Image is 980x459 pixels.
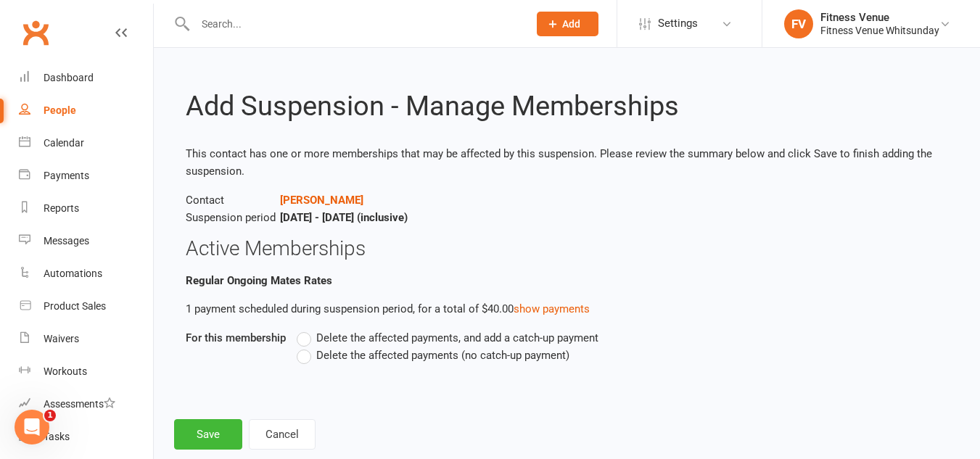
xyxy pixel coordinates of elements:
[186,145,948,180] p: This contact has one or more memberships that may be affected by this suspension. Please review t...
[820,11,939,24] div: Fitness Venue
[44,137,84,149] div: Calendar
[44,268,102,279] div: Automations
[44,410,56,421] span: 1
[658,7,698,40] span: Settings
[19,290,153,323] a: Product Sales
[562,18,580,30] span: Add
[44,235,89,247] div: Messages
[44,398,115,410] div: Assessments
[249,419,316,450] button: Cancel
[280,194,363,207] a: [PERSON_NAME]
[784,9,813,38] div: FV
[186,238,948,260] h3: Active Memberships
[44,170,89,181] div: Payments
[191,14,518,34] input: Search...
[186,209,280,226] span: Suspension period
[514,302,590,315] a: show payments
[19,160,153,192] a: Payments
[19,355,153,388] a: Workouts
[44,104,76,116] div: People
[19,421,153,453] a: Tasks
[44,431,70,442] div: Tasks
[19,323,153,355] a: Waivers
[186,274,332,287] b: Regular Ongoing Mates Rates
[186,91,948,122] h2: Add Suspension - Manage Memberships
[316,329,598,344] span: Delete the affected payments, and add a catch-up payment
[19,257,153,290] a: Automations
[44,202,79,214] div: Reports
[19,388,153,421] a: Assessments
[19,94,153,127] a: People
[19,62,153,94] a: Dashboard
[19,127,153,160] a: Calendar
[174,419,242,450] button: Save
[19,192,153,225] a: Reports
[280,211,408,224] strong: [DATE] - [DATE] (inclusive)
[186,191,280,209] span: Contact
[44,72,94,83] div: Dashboard
[820,24,939,37] div: Fitness Venue Whitsunday
[44,365,87,377] div: Workouts
[186,329,286,347] label: For this membership
[44,333,79,344] div: Waivers
[537,12,598,36] button: Add
[44,300,106,312] div: Product Sales
[316,347,569,362] span: Delete the affected payments (no catch-up payment)
[17,15,54,51] a: Clubworx
[186,300,948,318] p: 1 payment scheduled during suspension period, for a total of $40.00
[19,225,153,257] a: Messages
[15,410,49,444] iframe: Intercom live chat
